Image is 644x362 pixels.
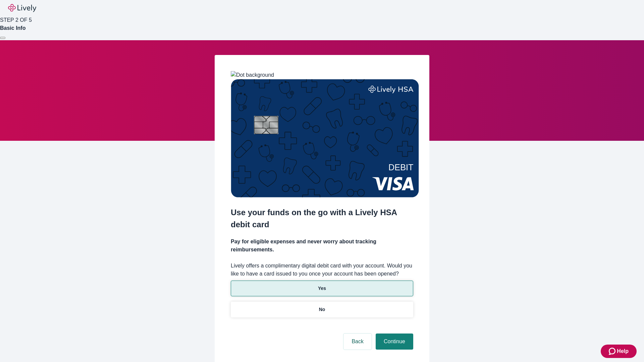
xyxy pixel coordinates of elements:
[231,262,413,278] label: Lively offers a complimentary digital debit card with your account. Would you like to have a card...
[231,206,413,231] h2: Use your funds on the go with a Lively HSA debit card
[231,79,419,197] img: Debit card
[343,334,372,350] button: Back
[231,302,413,317] button: No
[231,71,274,79] img: Dot background
[319,306,325,313] p: No
[609,347,617,355] svg: Zendesk support icon
[8,4,36,12] img: Lively
[231,238,413,254] h4: Pay for eligible expenses and never worry about tracking reimbursements.
[617,347,629,355] span: Help
[376,334,413,350] button: Continue
[601,345,637,358] button: Zendesk support iconHelp
[318,285,326,292] p: Yes
[231,281,413,296] button: Yes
